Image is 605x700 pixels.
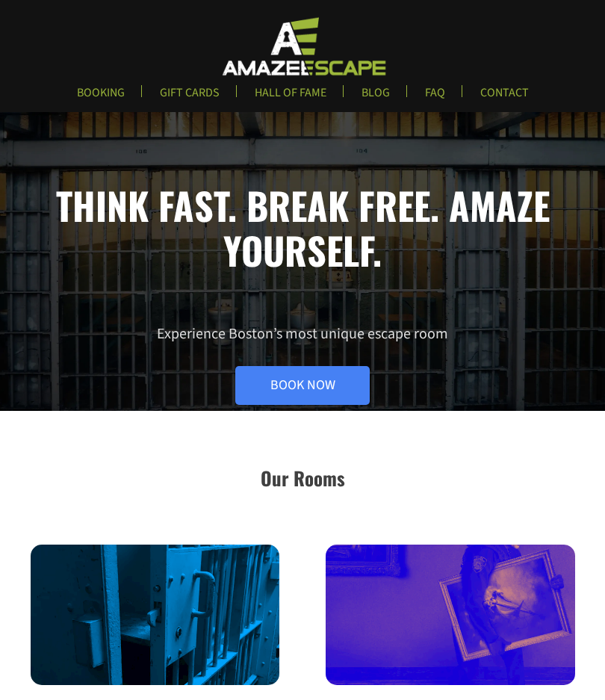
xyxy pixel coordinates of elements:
[235,366,370,405] a: Book Now
[413,85,457,110] a: FAQ
[31,324,575,405] p: Experience Boston’s most unique escape room
[148,85,232,110] a: GIFT CARDS
[205,16,400,76] img: Escape Room Game in Boston Area
[31,182,575,272] h1: Think fast. Break free. Amaze yourself.
[468,85,541,110] a: CONTACT
[350,85,402,110] a: BLOG
[243,85,338,110] a: HALL OF FAME
[65,85,137,110] a: BOOKING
